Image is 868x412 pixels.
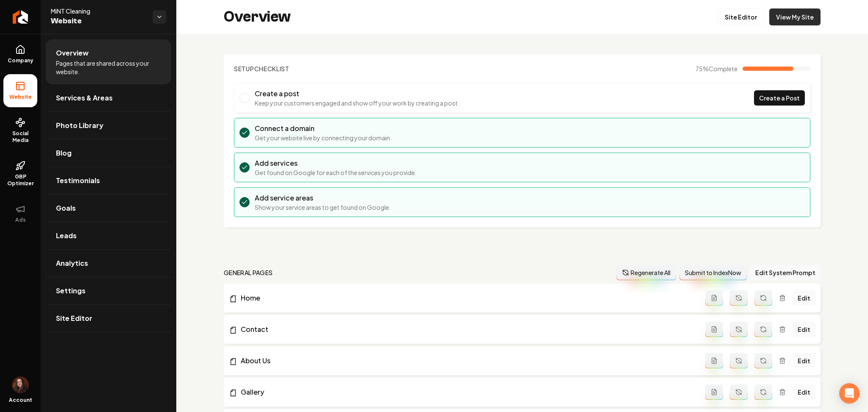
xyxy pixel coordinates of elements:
img: Rebolt Logo [13,10,28,24]
span: Company [4,57,37,64]
a: GBP Optimizer [3,154,37,194]
a: Testimonials [46,167,171,194]
a: Contact [229,324,705,334]
span: Services & Areas [56,93,113,103]
a: View My Site [769,8,821,25]
span: Testimonials [56,175,100,186]
span: Site Editor [56,313,92,323]
span: Complete [709,65,737,72]
a: Gallery [229,387,705,397]
a: Home [229,293,705,303]
span: Analytics [56,258,88,268]
span: Create a Post [759,94,800,103]
button: Open user button [12,376,29,393]
span: Blog [56,148,72,158]
span: Leads [56,231,77,241]
button: Ads [3,197,37,230]
p: Keep your customers engaged and show off your work by creating a post. [255,99,459,107]
span: Social Media [3,130,37,144]
span: 75 % [696,64,737,73]
p: Get found on Google for each of the services you provide. [255,168,417,177]
button: Regenerate All [617,265,676,280]
span: Photo Library [56,120,103,131]
a: Edit [793,353,815,368]
h3: Create a post [255,89,459,99]
h2: Checklist [234,64,289,73]
a: Company [3,38,37,71]
button: Edit System Prompt [750,265,821,280]
a: Blog [46,139,171,167]
span: Setup [234,65,254,72]
a: About Us [229,356,705,366]
a: Leads [46,222,171,249]
a: Edit [793,290,815,306]
button: Add admin page prompt [705,322,723,337]
a: Photo Library [46,112,171,139]
span: Goals [56,203,76,213]
a: Edit [793,322,815,337]
a: Edit [793,384,815,400]
h3: Add services [255,158,417,168]
button: Add admin page prompt [705,353,723,368]
span: GBP Optimizer [3,173,37,187]
button: Submit to IndexNow [679,265,747,280]
span: Overview [56,48,89,58]
span: Ads [12,217,29,223]
h3: Add service areas [255,193,391,203]
button: Add admin page prompt [705,290,723,306]
a: Analytics [46,250,171,277]
img: Delfina Cavallaro [12,376,29,393]
a: Services & Areas [46,84,171,111]
h2: Overview [224,8,291,25]
p: Show your service areas to get found on Google. [255,203,391,212]
div: Open Intercom Messenger [839,383,860,404]
a: Settings [46,277,171,304]
span: Pages that are shared across your website. [56,59,161,76]
a: Site Editor [718,8,764,25]
button: Add admin page prompt [705,384,723,400]
p: Get your website live by connecting your domain. [255,134,392,142]
span: Account [9,397,32,404]
span: Website [51,15,146,27]
a: Site Editor [46,305,171,332]
span: Settings [56,286,86,296]
a: Social Media [3,111,37,150]
a: Create a Post [754,90,805,106]
span: MiNT Cleaning [51,7,146,15]
span: Website [6,94,35,100]
a: Goals [46,195,171,222]
h2: general pages [224,268,273,277]
h3: Connect a domain [255,123,392,134]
